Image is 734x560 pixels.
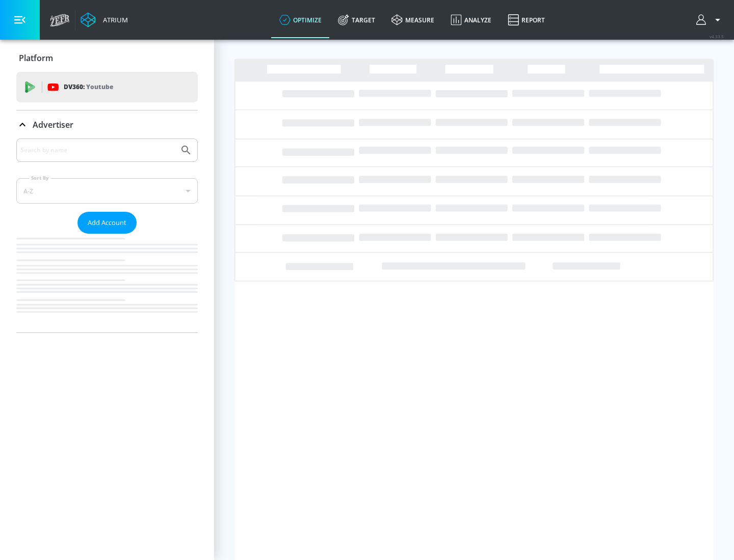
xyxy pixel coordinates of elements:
div: A-Z [16,178,198,204]
div: Advertiser [16,138,198,332]
a: Analyze [442,2,500,38]
a: optimize [271,2,330,38]
nav: list of Advertiser [16,234,198,332]
div: Atrium [99,15,128,24]
a: Atrium [81,12,128,27]
div: Platform [16,44,198,72]
p: DV360: [64,81,113,93]
button: Add Account [77,212,137,234]
p: Advertiser [33,119,73,130]
span: Add Account [88,217,126,229]
a: Target [330,2,383,38]
a: measure [383,2,442,38]
div: Advertiser [16,110,198,139]
p: Platform [19,52,53,64]
input: Search by name [20,144,175,157]
a: Report [500,2,553,38]
span: v 4.33.5 [710,34,724,39]
label: Sort By [29,175,51,181]
div: DV360: Youtube [16,72,198,102]
p: Youtube [86,81,113,92]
